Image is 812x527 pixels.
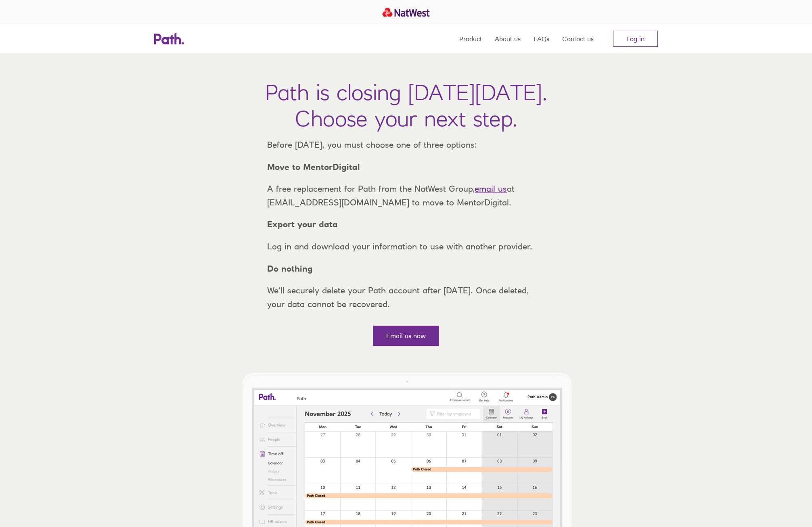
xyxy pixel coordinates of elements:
strong: Export your data [267,219,338,229]
p: We’ll securely delete your Path account after [DATE]. Once deleted, your data cannot be recovered. [261,284,551,311]
p: Log in and download your information to use with another provider. [261,240,551,253]
strong: Move to MentorDigital [267,162,360,172]
p: Before [DATE], you must choose one of three options: [261,138,551,152]
a: Contact us [562,24,594,53]
a: About us [495,24,521,53]
a: FAQs [534,24,549,53]
h1: Path is closing [DATE][DATE]. Choose your next step. [265,79,547,132]
p: A free replacement for Path from the NatWest Group, at [EMAIL_ADDRESS][DOMAIN_NAME] to move to Me... [261,182,551,209]
a: Product [459,24,482,53]
strong: Do nothing [267,263,313,274]
a: Log in [613,31,658,47]
a: Email us now [373,326,439,346]
a: email us [475,184,507,194]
